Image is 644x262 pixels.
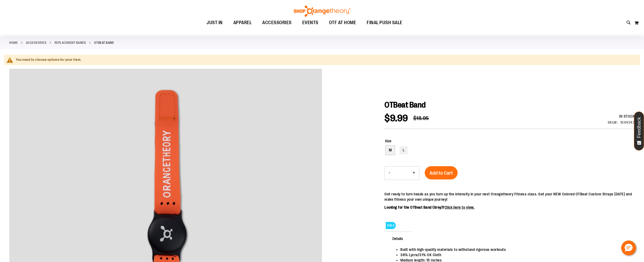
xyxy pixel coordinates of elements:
span: ACCESSORIES [262,17,292,29]
span: EVENTS [302,17,318,29]
a: EVENTS [297,17,324,29]
span: Add to Cart [430,170,453,176]
strong: SKU [608,120,618,124]
strong: OTBeat Band [94,40,114,45]
span: APPAREL [233,17,252,29]
div: Availability [608,114,635,119]
div: You need to choose options for your item. [16,57,636,62]
div: 1544243 [620,120,635,125]
li: Built with high-quality materials to withstand rigorous workouts [400,247,629,252]
img: Shop Orangetheory [293,6,351,17]
span: JUST IN [207,17,223,29]
a: Click here to view. [445,205,475,209]
span: Size [385,139,391,143]
button: Feedback - Show survey [634,111,644,151]
b: Looking for the OTBeat Band (Grey)? [384,205,474,209]
a: OTF AT HOME [324,17,362,29]
a: ACCESSORIES [26,40,47,45]
button: Increase product quantity [409,166,419,180]
a: Home [9,40,18,45]
a: Replacement Bands [55,40,86,45]
li: 38% Lycra/31% OK Cloth [400,252,629,257]
div: M [386,146,394,154]
span: SALE [386,222,396,229]
span: Details [384,231,411,245]
a: JUST IN [201,17,228,29]
div: L [400,146,408,154]
input: Product quantity [394,167,409,179]
span: OTBeat Band [384,100,426,109]
a: ACCESSORIES [257,17,297,29]
span: FINAL PUSH SALE [367,17,402,29]
span: Feedback [637,117,642,138]
a: FINAL PUSH SALE [361,17,408,29]
button: Add to Cart [425,166,458,179]
span: $18.95 [413,115,429,121]
p: Get ready to turn heads as you turn up the intensity in your next Orangetheory Fitness class. Get... [384,191,635,202]
span: $9.99 [384,113,408,124]
button: Decrease product quantity [385,166,394,180]
span: OTF AT HOME [329,17,356,29]
a: APPAREL [228,17,257,29]
div: In stock [608,114,635,119]
button: Hello, have a question? Let’s chat. [621,240,636,255]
